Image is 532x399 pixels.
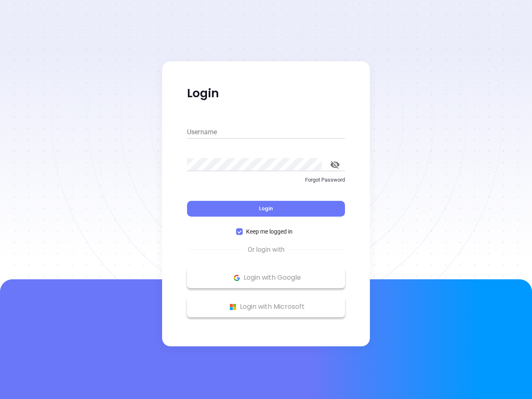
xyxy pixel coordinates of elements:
button: toggle password visibility [325,155,345,175]
button: Microsoft Logo Login with Microsoft [187,296,345,317]
span: Keep me logged in [243,227,296,236]
p: Login with Microsoft [191,300,341,313]
p: Login [187,86,345,101]
img: Google Logo [232,273,242,283]
p: Forgot Password [187,176,345,184]
a: Forgot Password [187,176,345,191]
p: Login with Google [191,271,341,284]
span: Login [259,205,273,212]
img: Microsoft Logo [228,302,238,312]
span: Or login with [244,245,289,255]
button: Login [187,201,345,217]
button: Google Logo Login with Google [187,267,345,288]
